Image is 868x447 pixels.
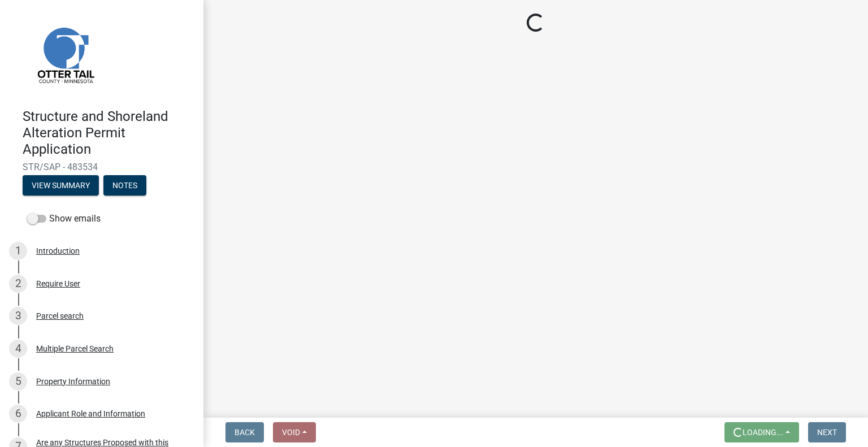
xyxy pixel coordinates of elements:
[36,247,80,255] div: Introduction
[9,275,27,293] div: 2
[9,405,27,423] div: 6
[23,12,107,97] img: Otter Tail County, Minnesota
[808,422,846,442] button: Next
[743,428,783,437] span: Loading...
[282,428,300,437] span: Void
[9,340,27,358] div: 4
[36,377,110,385] div: Property Information
[36,410,145,418] div: Applicant Role and Information
[9,307,27,325] div: 3
[103,182,146,191] wm-modal-confirm: Notes
[36,345,114,353] div: Multiple Parcel Search
[724,422,799,442] button: Loading...
[9,242,27,260] div: 1
[23,109,194,157] h4: Structure and Shoreland Alteration Permit Application
[36,280,80,288] div: Require User
[9,372,27,390] div: 5
[23,182,99,191] wm-modal-confirm: Summary
[817,428,837,437] span: Next
[235,428,255,437] span: Back
[23,175,99,196] button: View Summary
[225,422,264,442] button: Back
[23,162,181,172] span: STR/SAP - 483534
[36,312,84,320] div: Parcel search
[27,212,101,225] label: Show emails
[273,422,316,442] button: Void
[103,175,146,196] button: Notes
